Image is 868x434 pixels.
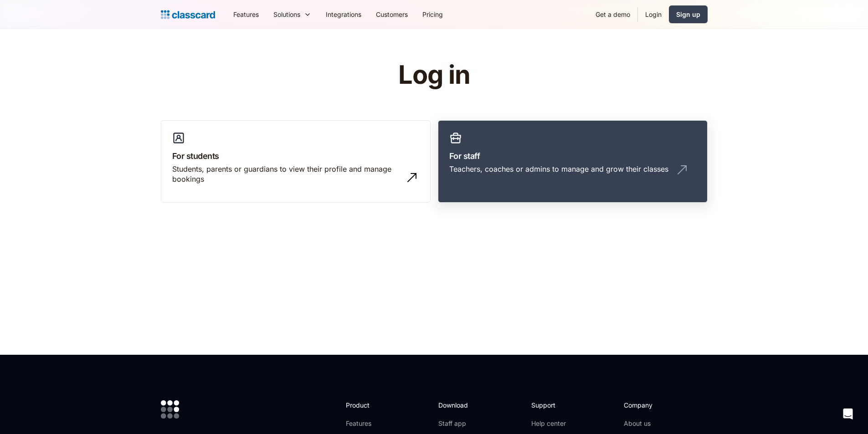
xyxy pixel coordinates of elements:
[318,4,369,25] a: Integrations
[624,419,684,428] a: About us
[438,400,476,410] h2: Download
[638,4,669,25] a: Login
[289,61,579,89] h1: Log in
[438,419,476,428] a: Staff app
[676,10,700,19] div: Sign up
[438,120,708,203] a: For staffTeachers, coaches or admins to manage and grow their classes
[266,4,318,25] div: Solutions
[172,164,401,184] div: Students, parents or guardians to view their profile and manage bookings
[588,4,637,25] a: Get a demo
[346,419,395,428] a: Features
[531,400,568,410] h2: Support
[449,150,696,162] h3: For staff
[415,4,450,25] a: Pricing
[669,5,708,23] a: Sign up
[369,4,415,25] a: Customers
[531,419,568,428] a: Help center
[226,4,266,25] a: Features
[624,400,684,410] h2: Company
[161,8,215,21] a: home
[837,403,859,425] div: Open Intercom Messenger
[273,10,300,19] div: Solutions
[449,164,668,174] div: Teachers, coaches or admins to manage and grow their classes
[346,400,395,410] h2: Product
[161,120,431,203] a: For studentsStudents, parents or guardians to view their profile and manage bookings
[172,150,419,162] h3: For students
